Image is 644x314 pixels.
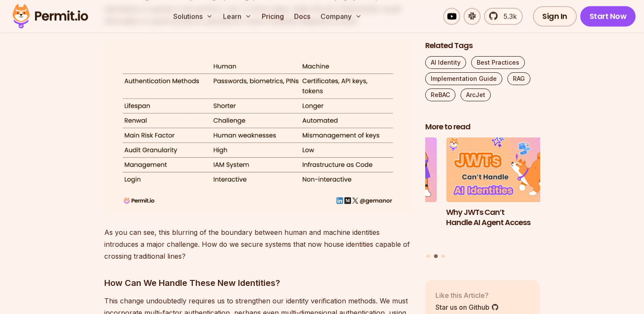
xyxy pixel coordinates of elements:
a: Implementation Guide [425,73,502,86]
li: 2 of 3 [446,138,561,250]
p: As you can see, this blurring of the boundary between human and machine identities introduces a m... [104,226,412,262]
a: RAG [507,73,530,86]
button: Learn [220,8,255,25]
span: 5.3k [498,11,517,21]
h2: Related Tags [425,41,540,51]
a: ReBAC [425,89,455,102]
a: Docs [291,8,314,25]
a: Start Now [580,6,636,26]
a: Star us on Github [435,302,499,312]
h3: Why JWTs Can’t Handle AI Agent Access [446,207,561,228]
h3: The Ultimate Guide to MCP Auth: Identity, Consent, and Agent Security [322,207,437,239]
a: Sign In [533,6,577,26]
a: AI Identity [425,57,466,69]
img: Permit logo [9,2,92,31]
a: Pricing [258,8,287,25]
div: Posts [425,138,540,260]
button: Go to slide 1 [426,255,430,258]
a: Best Practices [471,57,525,69]
button: Company [317,8,365,25]
li: 1 of 3 [322,138,437,250]
img: Why JWTs Can’t Handle AI Agent Access [446,138,561,203]
a: ArcJet [461,89,491,102]
img: image (91).png [104,40,412,213]
a: Why JWTs Can’t Handle AI Agent AccessWhy JWTs Can’t Handle AI Agent Access [446,138,561,250]
button: Go to slide 2 [434,255,438,259]
h2: More to read [425,122,540,133]
button: Go to slide 3 [441,255,445,258]
button: Solutions [170,8,216,25]
h3: How Can We Handle These New Identities? [104,276,412,289]
p: Like this Article? [435,290,499,300]
a: 5.3k [484,8,523,25]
